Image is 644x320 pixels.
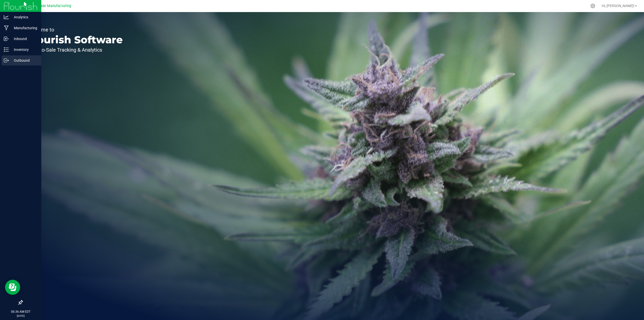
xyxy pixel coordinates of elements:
[590,4,596,8] div: Manage settings
[27,35,123,45] p: Flourish Software
[4,15,9,20] inline-svg: Analytics
[9,47,39,53] p: Inventory
[31,4,71,8] span: Starbase Manufacturing
[4,47,9,52] inline-svg: Inventory
[9,25,39,31] p: Manufacturing
[5,280,20,295] iframe: Resource center
[602,4,634,8] span: Hi, [PERSON_NAME]!
[9,36,39,42] p: Inbound
[9,57,39,63] p: Outbound
[4,36,9,41] inline-svg: Inbound
[2,309,39,314] p: 06:36 AM EDT
[4,25,9,30] inline-svg: Manufacturing
[27,27,123,32] p: Welcome to
[9,14,39,20] p: Analytics
[4,58,9,63] inline-svg: Outbound
[27,47,123,52] p: Seed-to-Sale Tracking & Analytics
[2,314,39,318] p: [DATE]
